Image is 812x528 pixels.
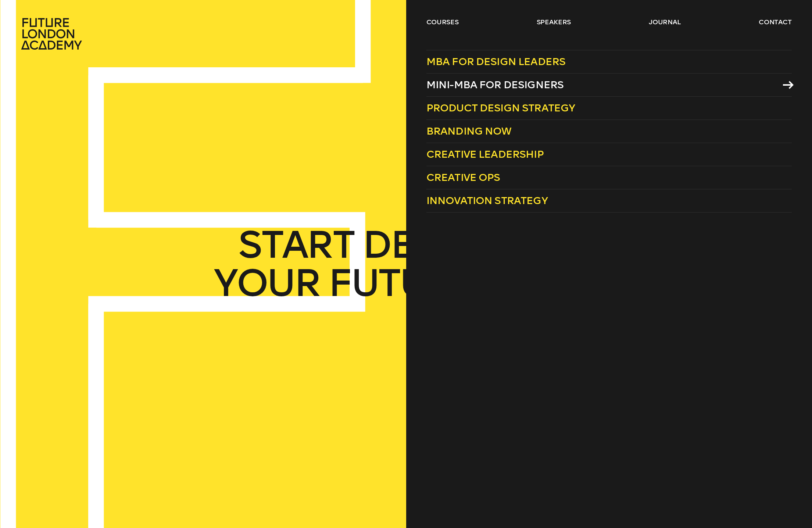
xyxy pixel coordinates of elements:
span: Mini-MBA for Designers [426,79,564,91]
a: Creative Ops [426,166,792,189]
a: Branding Now [426,120,792,143]
a: courses [426,18,459,26]
span: Innovation Strategy [426,195,548,207]
span: Product Design Strategy [426,102,575,114]
a: Product Design Strategy [426,97,792,120]
span: Creative Ops [426,171,500,183]
span: MBA for Design Leaders [426,56,566,68]
a: contact [759,18,792,26]
a: Innovation Strategy [426,189,792,213]
a: journal [649,18,681,26]
a: speakers [537,18,571,26]
a: Creative Leadership [426,143,792,166]
span: Branding Now [426,125,512,137]
a: Mini-MBA for Designers [426,74,792,97]
a: MBA for Design Leaders [426,50,792,74]
span: Creative Leadership [426,148,544,160]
